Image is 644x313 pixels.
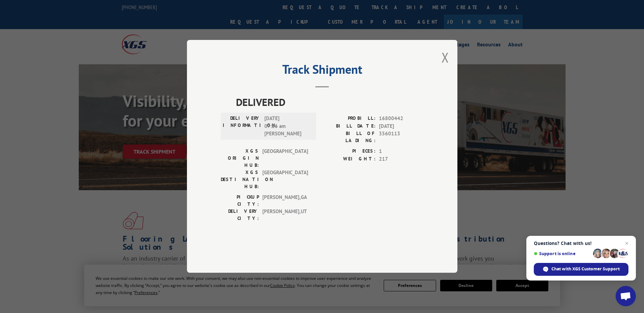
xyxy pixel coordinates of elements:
[551,266,620,272] span: Chat with XGS Customer Support
[534,263,628,276] span: Chat with XGS Customer Support
[379,130,424,144] span: 3560113
[442,48,449,66] button: Close modal
[223,115,261,138] label: DELIVERY INFORMATION:
[322,122,376,130] label: BILL DATE:
[379,155,424,163] span: 217
[262,169,308,191] span: [GEOGRAPHIC_DATA]
[262,194,308,208] span: [PERSON_NAME] , GA
[221,65,424,77] h2: Track Shipment
[322,148,376,156] label: PIECES:
[379,115,424,123] span: 16800442
[262,148,308,169] span: [GEOGRAPHIC_DATA]
[322,130,376,144] label: BILL OF LADING:
[221,194,259,208] label: PICKUP CITY:
[616,286,636,306] a: Open chat
[534,241,628,246] span: Questions? Chat with us!
[221,148,259,169] label: XGS ORIGIN HUB:
[379,148,424,156] span: 1
[236,95,424,110] span: DELIVERED
[221,169,259,191] label: XGS DESTINATION HUB:
[379,122,424,130] span: [DATE]
[264,115,310,138] span: [DATE] 07:26 am [PERSON_NAME]
[534,251,591,256] span: Support is online
[322,155,376,163] label: WEIGHT:
[262,208,308,222] span: [PERSON_NAME] , UT
[221,208,259,222] label: DELIVERY CITY:
[322,115,376,123] label: PROBILL:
